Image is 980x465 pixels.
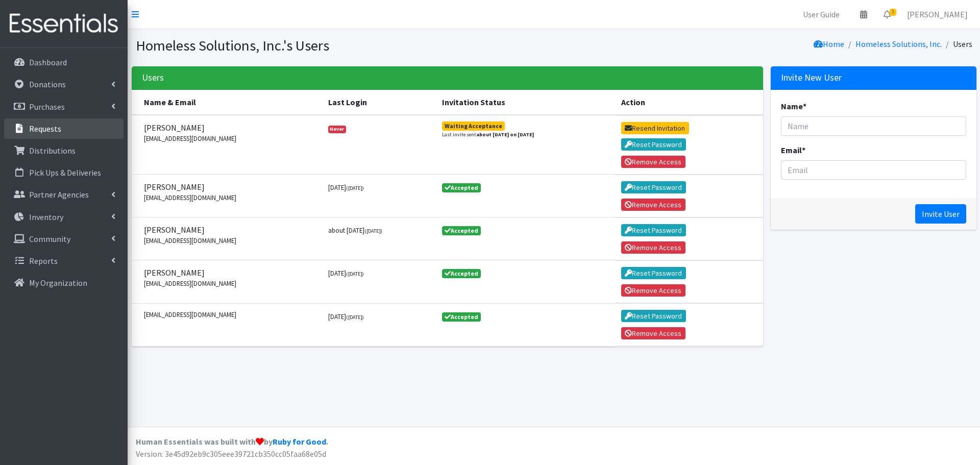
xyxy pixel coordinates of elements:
[328,312,364,321] small: [DATE]
[942,37,972,52] li: Users
[442,269,481,278] span: Accepted
[621,267,686,279] button: Reset Password
[142,72,164,83] h3: Users
[144,134,316,143] small: [EMAIL_ADDRESS][DOMAIN_NAME]
[346,314,364,321] small: ([DATE])
[29,234,70,244] p: Community
[795,4,848,25] a: User Guide
[328,226,382,234] small: about [DATE]
[4,118,124,139] a: Requests
[855,39,942,49] a: Homeless Solutions, Inc.
[899,4,976,25] a: [PERSON_NAME]
[803,101,806,111] abbr: required
[621,224,686,236] button: Reset Password
[781,100,806,112] label: Name
[29,102,65,112] p: Purchases
[136,449,326,459] span: Version: 3e45d92eb9c305eee39721cb350cc05faa68e05d
[621,181,686,193] button: Reset Password
[4,96,124,117] a: Purchases
[346,271,364,277] small: ([DATE])
[144,121,316,134] span: [PERSON_NAME]
[322,90,436,115] th: Last Login
[621,241,685,254] button: Remove Access
[781,160,966,180] input: Email
[4,273,124,293] a: My Organization
[29,124,61,134] p: Requests
[29,167,101,178] p: Pick Ups & Deliveries
[442,183,481,192] span: Accepted
[4,207,124,227] a: Inventory
[621,156,685,168] button: Remove Access
[621,138,686,151] button: Reset Password
[4,251,124,271] a: Reports
[144,193,316,203] small: [EMAIL_ADDRESS][DOMAIN_NAME]
[4,52,124,72] a: Dashboard
[875,4,899,25] a: 3
[4,7,124,41] img: HumanEssentials
[29,145,76,156] p: Distributions
[328,183,364,191] small: [DATE]
[615,90,763,115] th: Action
[436,90,615,115] th: Invitation Status
[4,229,124,249] a: Community
[144,310,316,320] small: [EMAIL_ADDRESS][DOMAIN_NAME]
[476,131,534,138] strong: about [DATE] on [DATE]
[328,269,364,277] small: [DATE]
[890,9,896,16] span: 3
[4,162,124,183] a: Pick Ups & Deliveries
[442,131,534,138] small: Last invite sent
[4,140,124,161] a: Distributions
[802,145,805,155] abbr: required
[364,228,382,234] small: ([DATE])
[4,184,124,205] a: Partner Agencies
[621,122,689,134] button: Resend Invitation
[621,284,685,297] button: Remove Access
[781,144,805,156] label: Email
[29,256,58,266] p: Reports
[29,278,87,288] p: My Organization
[621,310,686,322] button: Reset Password
[4,74,124,94] a: Donations
[442,312,481,322] span: Accepted
[346,185,364,191] small: ([DATE])
[136,37,550,55] h1: Homeless Solutions, Inc.'s Users
[621,327,685,339] button: Remove Access
[132,90,322,115] th: Name & Email
[915,204,966,224] input: Invite User
[273,436,326,447] a: Ruby for Good
[29,57,67,67] p: Dashboard
[442,226,481,235] span: Accepted
[814,39,844,49] a: Home
[781,116,966,136] input: Name
[29,79,66,89] p: Donations
[29,212,63,222] p: Inventory
[621,199,685,211] button: Remove Access
[144,181,316,193] span: [PERSON_NAME]
[328,126,347,133] span: Never
[29,189,89,200] p: Partner Agencies
[144,236,316,246] small: [EMAIL_ADDRESS][DOMAIN_NAME]
[144,224,316,236] span: [PERSON_NAME]
[144,266,316,279] span: [PERSON_NAME]
[144,279,316,288] small: [EMAIL_ADDRESS][DOMAIN_NAME]
[781,72,842,83] h3: Invite New User
[136,436,328,447] strong: Human Essentials was built with by .
[445,123,502,129] div: Waiting Acceptance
